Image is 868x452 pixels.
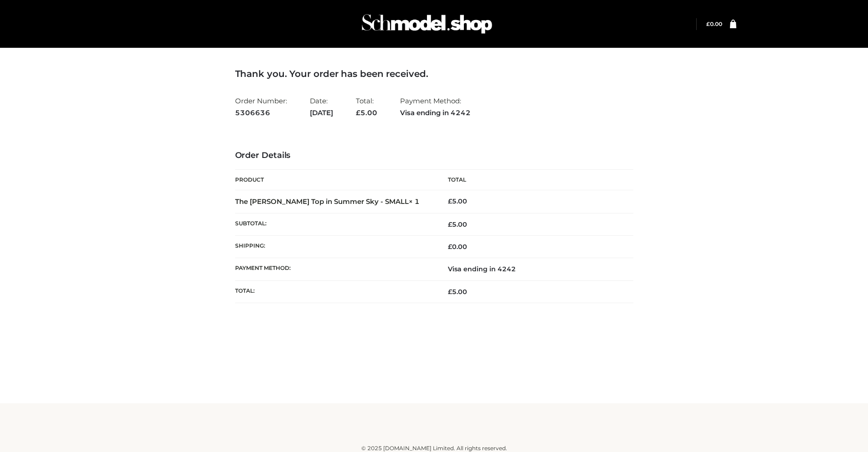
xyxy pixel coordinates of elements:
[310,93,333,121] li: Date:
[356,108,377,117] span: 5.00
[706,20,710,27] span: £
[400,93,471,121] li: Payment Method:
[359,6,495,42] img: Schmodel Admin 964
[448,243,467,251] bdi: 0.00
[235,68,633,79] h3: Thank you. Your order has been received.
[434,170,633,190] th: Total
[235,170,434,190] th: Product
[448,197,452,205] span: £
[235,93,287,121] li: Order Number:
[235,258,434,280] th: Payment method:
[356,93,377,121] li: Total:
[356,108,360,117] span: £
[235,213,434,235] th: Subtotal:
[448,288,467,296] span: 5.00
[310,107,333,119] strong: [DATE]
[448,288,452,296] span: £
[235,280,434,303] th: Total:
[706,20,722,27] bdi: 0.00
[434,258,633,280] td: Visa ending in 4242
[235,236,434,258] th: Shipping:
[235,107,287,119] strong: 5306636
[706,20,722,27] a: £0.00
[448,197,467,205] bdi: 5.00
[235,197,420,206] strong: The [PERSON_NAME] Top in Summer Sky - SMALL
[448,220,467,229] span: 5.00
[448,243,452,251] span: £
[448,220,452,229] span: £
[400,107,471,119] strong: Visa ending in 4242
[409,197,420,206] strong: × 1
[235,151,633,161] h3: Order Details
